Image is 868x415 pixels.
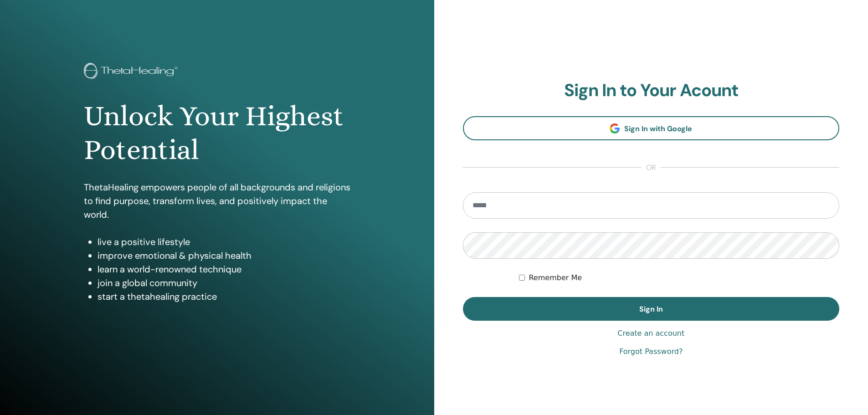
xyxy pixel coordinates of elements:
button: Sign In [463,297,840,321]
label: Remember Me [529,272,582,283]
h2: Sign In to Your Acount [463,80,840,101]
a: Create an account [617,328,684,339]
li: join a global community [98,276,350,290]
li: improve emotional & physical health [98,249,350,262]
h1: Unlock Your Highest Potential [84,99,350,167]
a: Forgot Password? [619,346,683,357]
div: Keep me authenticated indefinitely or until I manually logout [519,272,839,283]
p: ThetaHealing empowers people of all backgrounds and religions to find purpose, transform lives, a... [84,180,350,221]
a: Sign In with Google [463,116,840,140]
span: Sign In [639,304,663,314]
span: or [642,162,661,173]
li: learn a world-renowned technique [98,262,350,276]
li: live a positive lifestyle [98,235,350,249]
span: Sign In with Google [624,124,692,133]
li: start a thetahealing practice [98,290,350,303]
